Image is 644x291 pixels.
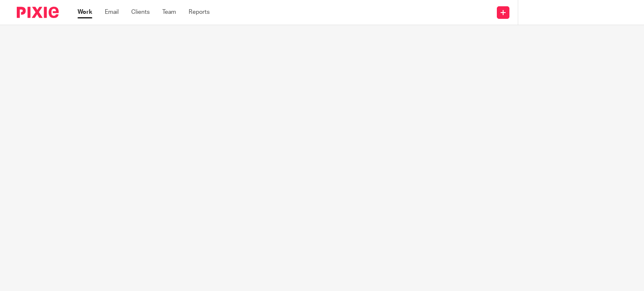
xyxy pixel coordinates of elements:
img: Pixie [17,7,59,18]
a: Work [78,8,92,16]
a: Clients [131,8,150,16]
a: Team [162,8,176,16]
a: Reports [189,8,210,16]
a: Email [105,8,119,16]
